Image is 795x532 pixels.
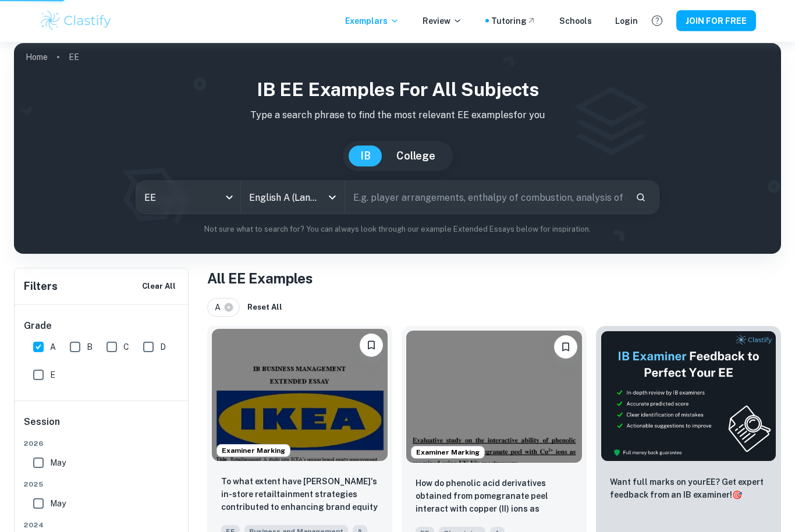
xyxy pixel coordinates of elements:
[491,15,536,27] a: Tutoring
[87,341,93,354] span: B
[601,331,776,462] img: Thumbnail
[136,182,240,214] div: EE
[244,299,285,317] button: Reset All
[215,302,226,314] span: A
[345,182,626,214] input: E.g. player arrangements, enthalpy of combustion, analysis of a big city...
[559,15,592,27] a: Schools
[69,51,79,64] p: EE
[207,268,781,289] h1: All EE Examples
[385,146,447,167] button: College
[411,448,484,458] span: Examiner Marking
[50,457,66,470] span: May
[676,10,756,31] button: JOIN FOR FREE
[23,109,772,123] p: Type a search phrase to find the most relevant EE examples for you
[207,299,240,317] div: A
[345,15,399,27] p: Exemplars
[139,278,179,296] button: Clear All
[423,15,462,27] p: Review
[324,190,340,206] button: Open
[160,341,166,354] span: D
[349,146,382,167] button: IB
[360,334,383,357] button: Please log in to bookmark exemplars
[221,476,378,515] p: To what extent have IKEA's in-store retailtainment strategies contributed to enhancing brand equi...
[24,439,180,449] span: 2026
[217,446,290,456] span: Examiner Marking
[212,329,388,462] img: Business and Management EE example thumbnail: To what extent have IKEA's in-store reta
[123,341,129,354] span: C
[50,498,66,510] span: May
[24,416,180,439] h6: Session
[732,491,742,500] span: 🎯
[24,480,180,490] span: 2025
[14,44,781,254] img: profile cover
[406,331,582,463] img: Chemistry EE example thumbnail: How do phenolic acid derivatives obtaine
[631,188,651,208] button: Search
[23,76,772,104] h1: IB EE examples for all subjects
[26,49,48,66] a: Home
[615,15,638,27] a: Login
[24,520,180,531] span: 2024
[416,477,573,517] p: How do phenolic acid derivatives obtained from pomegranate peel interact with copper (II) ions as...
[50,341,56,354] span: A
[554,336,577,359] button: Please log in to bookmark exemplars
[24,320,180,334] h6: Grade
[23,224,772,236] p: Not sure what to search for? You can always look through our example Extended Essays below for in...
[50,369,55,382] span: E
[647,11,667,31] button: Help and Feedback
[39,9,113,33] img: Clastify logo
[24,279,58,295] h6: Filters
[610,476,767,502] p: Want full marks on your EE ? Get expert feedback from an IB examiner!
